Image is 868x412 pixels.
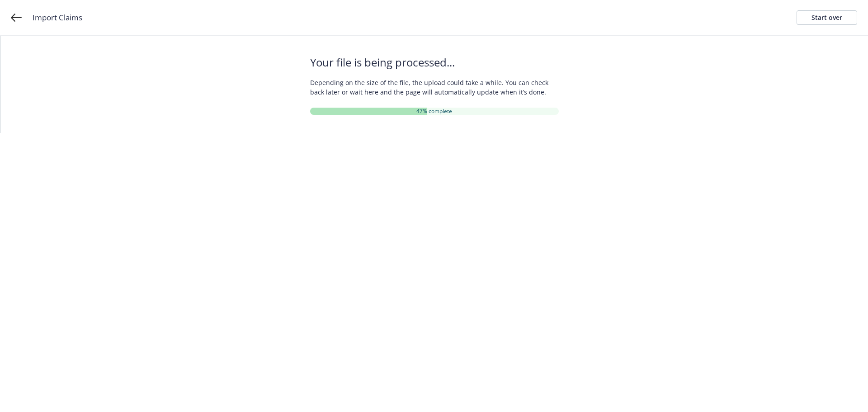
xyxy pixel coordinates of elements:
[416,107,452,115] span: 47% complete
[310,78,559,97] span: Depending on the size of the file, the upload could take a while. You can check back later or wai...
[310,54,559,71] span: Your file is being processed...
[797,10,857,25] a: Start over
[811,11,842,24] div: Start over
[33,12,82,24] span: Import Claims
